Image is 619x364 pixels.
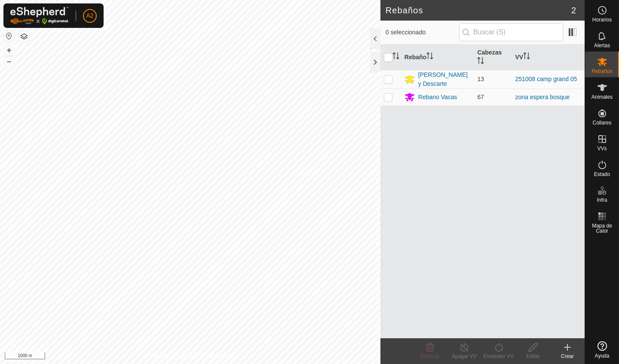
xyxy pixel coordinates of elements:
a: zona espera bosque [515,94,570,100]
span: Ayuda [595,353,610,358]
span: Rebaños [591,69,612,74]
h2: Rebaños [386,5,571,15]
a: Política de Privacidad [146,353,195,361]
th: Cabezas [474,45,512,70]
input: Buscar (S) [459,23,563,41]
a: 251008 camp grand 05 [515,76,577,82]
span: Mapa de Calor [587,223,617,234]
p-sorticon: Activar para ordenar [523,54,530,61]
span: Horarios [592,17,612,22]
div: Encender VV [481,352,516,360]
span: VVs [597,146,607,151]
span: Alertas [594,43,610,48]
div: Crear [550,352,585,360]
span: 13 [477,76,484,82]
p-sorticon: Activar para ordenar [426,54,433,61]
div: Apagar VV [447,352,481,360]
button: Capas del Mapa [19,31,29,42]
a: Contáctenos [205,353,234,361]
span: 2 [571,4,576,17]
button: – [4,56,14,67]
a: Ayuda [585,338,619,362]
span: Animales [591,94,613,100]
th: VV [512,45,585,70]
p-sorticon: Activar para ordenar [392,54,399,61]
span: Estado [594,172,610,177]
span: A2 [86,11,93,20]
button: + [4,45,14,55]
span: Collares [592,120,611,125]
span: Eliminar [420,353,439,359]
div: Editar [516,352,550,360]
div: Rebano Vacas [418,93,457,102]
span: Infra [597,197,607,203]
span: 0 seleccionado [386,28,459,37]
span: 67 [477,94,484,100]
div: [PERSON_NAME] y Descarte [418,70,471,88]
img: Logo Gallagher [10,7,69,24]
p-sorticon: Activar para ordenar [477,58,484,65]
th: Rebaño [401,45,474,70]
button: Restablecer Mapa [4,31,14,41]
